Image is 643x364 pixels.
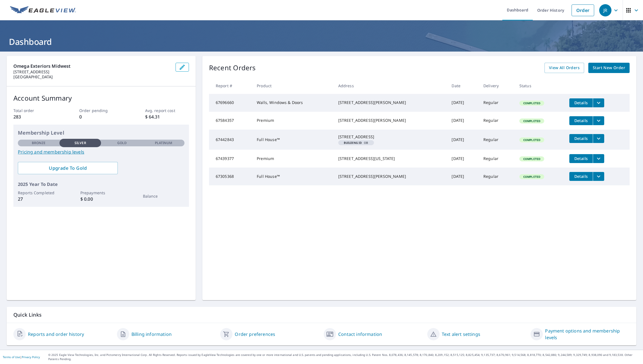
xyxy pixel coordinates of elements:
span: Details [573,136,589,141]
a: Reports and order history [28,331,84,338]
span: Details [573,118,589,123]
button: filesDropdownBtn-67696660 [593,98,604,107]
p: Silver [75,140,86,145]
th: Delivery [479,77,515,94]
span: Details [573,174,589,179]
p: Reports Completed [18,190,59,196]
a: Start New Order [588,63,630,73]
p: Balance [143,193,184,199]
td: Regular [479,94,515,112]
a: Order preferences [235,331,275,338]
div: [STREET_ADDRESS][PERSON_NAME] [338,100,443,105]
th: Status [515,77,565,94]
td: Full House™ [252,168,334,185]
span: Details [573,156,589,161]
p: Total order [13,108,57,113]
td: Premium [252,112,334,130]
button: detailsBtn-67584357 [569,116,593,125]
p: [GEOGRAPHIC_DATA] [13,74,171,79]
th: Product [252,77,334,94]
button: filesDropdownBtn-67442843 [593,134,604,143]
button: filesDropdownBtn-67584357 [593,116,604,125]
a: Billing information [131,331,172,338]
span: Completed [520,119,544,123]
td: [DATE] [447,94,479,112]
button: detailsBtn-67442843 [569,134,593,143]
p: Avg. report cost [145,108,189,113]
p: Prepayments [80,190,122,196]
td: Regular [479,130,515,150]
td: [DATE] [447,168,479,185]
td: 67442843 [209,130,252,150]
div: [STREET_ADDRESS][PERSON_NAME] [338,174,443,179]
p: Membership Level [18,129,184,137]
td: 67696660 [209,94,252,112]
p: Omega Exteriors Midwest [13,63,171,69]
p: $ 0.00 [80,196,122,202]
span: Start New Order [593,64,625,71]
p: Platinum [155,140,172,145]
button: detailsBtn-67696660 [569,98,593,107]
p: 27 [18,196,59,202]
th: Report # [209,77,252,94]
div: [STREET_ADDRESS][PERSON_NAME] [338,118,443,123]
p: 0 [79,113,123,120]
p: | [3,355,40,359]
td: Regular [479,168,515,185]
td: Regular [479,112,515,130]
p: 2025 Year To Date [18,181,184,188]
p: 283 [13,113,57,120]
a: Text alert settings [442,331,480,338]
a: Pricing and membership levels [18,149,184,155]
p: Account Summary [13,93,189,103]
span: Completed [520,138,544,142]
button: filesDropdownBtn-67439377 [593,154,604,163]
p: [STREET_ADDRESS] [13,69,171,74]
td: Regular [479,150,515,168]
span: View All Orders [549,64,580,71]
div: [STREET_ADDRESS][US_STATE] [338,156,443,161]
button: detailsBtn-67305368 [569,172,593,181]
a: Payment options and membership levels [545,327,630,341]
span: Completed [520,101,544,105]
span: Details [573,100,589,105]
td: [DATE] [447,150,479,168]
td: [DATE] [447,130,479,150]
a: Upgrade To Gold [18,162,118,174]
td: 67305368 [209,168,252,185]
th: Address [334,77,447,94]
a: View All Orders [544,63,584,73]
img: EV Logo [10,6,76,14]
td: Walls, Windows & Doors [252,94,334,112]
span: OB [340,141,372,144]
button: detailsBtn-67439377 [569,154,593,163]
td: 67584357 [209,112,252,130]
a: Privacy Policy [22,355,40,359]
p: Order pending [79,108,123,113]
p: Recent Orders [209,63,256,73]
td: [DATE] [447,112,479,130]
h1: Dashboard [7,36,636,47]
p: Bronze [32,140,46,145]
p: Quick Links [13,311,630,318]
td: Premium [252,150,334,168]
div: [STREET_ADDRESS] [338,134,443,140]
td: 67439377 [209,150,252,168]
div: JR [599,4,611,16]
em: Building ID [344,141,362,144]
td: Full House™ [252,130,334,150]
th: Date [447,77,479,94]
p: Gold [117,140,127,145]
p: $ 64.31 [145,113,189,120]
button: filesDropdownBtn-67305368 [593,172,604,181]
span: Completed [520,175,544,179]
p: © 2025 Eagle View Technologies, Inc. and Pictometry International Corp. All Rights Reserved. Repo... [48,353,640,361]
a: Order [572,4,594,16]
a: Contact information [338,331,382,338]
span: Upgrade To Gold [22,165,113,171]
a: Terms of Use [3,355,20,359]
span: Completed [520,157,544,161]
